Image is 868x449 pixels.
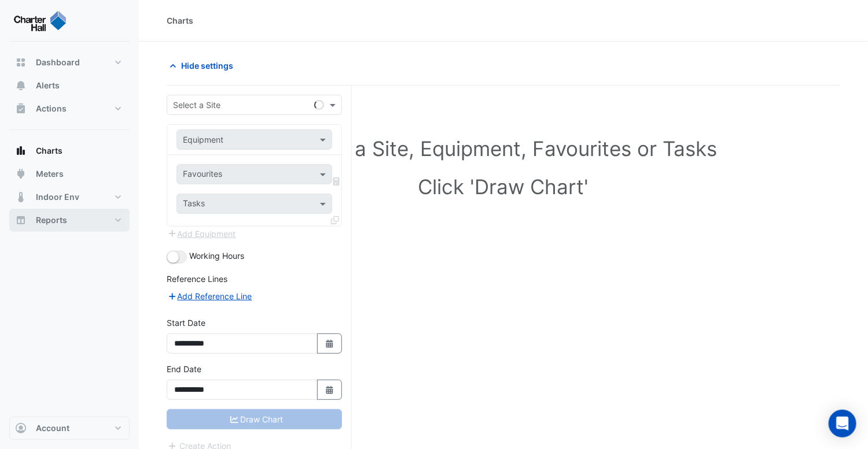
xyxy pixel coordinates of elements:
button: Charts [9,139,130,162]
div: Open Intercom Messenger [829,410,856,437]
span: Hide settings [181,60,233,72]
button: Account [9,417,130,440]
span: Meters [36,168,64,180]
fa-icon: Select Date [325,385,335,395]
app-icon: Dashboard [15,57,27,68]
app-icon: Meters [15,168,27,180]
button: Actions [9,97,130,120]
span: Clone Favourites and Tasks from this Equipment to other Equipment [331,215,339,225]
h1: Select a Site, Equipment, Favourites or Tasks [192,136,815,161]
div: Charts [167,14,193,27]
button: Dashboard [9,51,130,74]
div: Tasks [181,197,205,212]
app-icon: Indoor Env [15,191,27,203]
button: Alerts [9,74,130,97]
span: Dashboard [36,57,80,68]
span: Reports [36,214,67,226]
app-icon: Actions [15,103,27,114]
h1: Click 'Draw Chart' [192,175,815,199]
app-icon: Alerts [15,80,27,91]
span: Working Hours [189,251,244,261]
span: Actions [36,103,67,114]
span: Account [36,422,69,434]
button: Indoor Env [9,185,130,209]
button: Meters [9,162,130,185]
button: Add Reference Line [167,290,253,303]
div: Favourites [181,168,222,183]
label: Reference Lines [167,273,227,285]
label: End Date [167,363,201,375]
app-icon: Reports [15,214,27,226]
span: Indoor Env [36,191,79,203]
app-icon: Charts [15,145,27,157]
img: Company Logo [14,9,66,32]
label: Start Date [167,317,205,329]
span: Alerts [36,80,60,91]
span: Charts [36,145,62,157]
span: Choose Function [332,176,342,186]
button: Hide settings [167,55,241,76]
fa-icon: Select Date [325,339,335,348]
button: Reports [9,209,130,232]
